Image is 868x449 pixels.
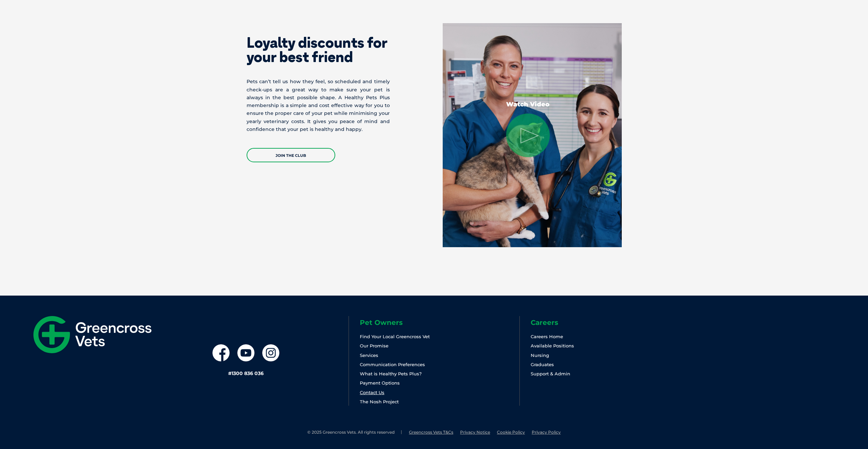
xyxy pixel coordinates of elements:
a: Available Positions [531,343,574,348]
span: # [228,370,232,376]
a: What is Healthy Pets Plus? [360,371,422,376]
a: Privacy Policy [532,430,561,435]
a: #1300 836 036 [228,370,264,376]
a: Services [360,353,378,358]
h6: Pet Owners [360,319,519,326]
a: Find Your Local Greencross Vet [360,334,430,339]
img: Two vets standing, one holding a cat [443,23,622,247]
a: Communication Preferences [360,362,425,367]
a: Careers Home [531,334,563,339]
p: Pets can’t tell us how they feel, so scheduled and timely check-ups are a great way to make sure ... [247,78,390,133]
h2: Loyalty discounts for your best friend [247,35,390,64]
a: Privacy Notice [460,430,490,435]
a: Graduates [531,362,554,367]
a: Support & Admin [531,371,570,376]
a: Our Promise [360,343,388,348]
p: Watch Video [506,101,550,107]
a: Payment Options [360,380,400,386]
h6: Careers [531,319,690,326]
a: Greencross Vets T&Cs [409,430,453,435]
li: © 2025 Greencross Vets. All rights reserved [307,430,402,435]
a: Cookie Policy [497,430,525,435]
a: JOIN THE CLUB [247,148,335,162]
a: Contact Us [360,390,384,395]
a: The Nosh Project [360,399,399,404]
a: Nursing [531,353,549,358]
